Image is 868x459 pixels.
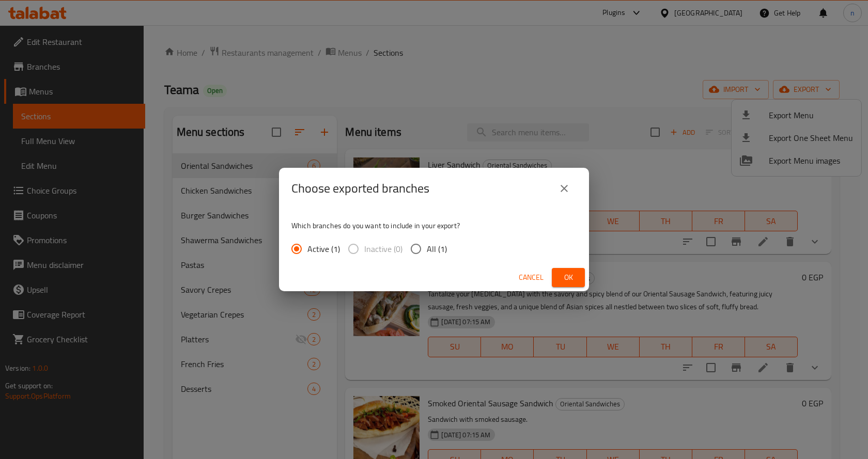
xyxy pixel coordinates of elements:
[427,243,447,255] span: All (1)
[560,271,577,284] span: Ok
[552,176,577,201] button: close
[291,220,577,231] p: Which branches do you want to include in your export?
[552,268,585,287] button: Ok
[307,243,340,255] span: Active (1)
[291,180,429,197] h2: Choose exported branches
[519,271,544,284] span: Cancel
[364,243,402,255] span: Inactive (0)
[515,268,548,287] button: Cancel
